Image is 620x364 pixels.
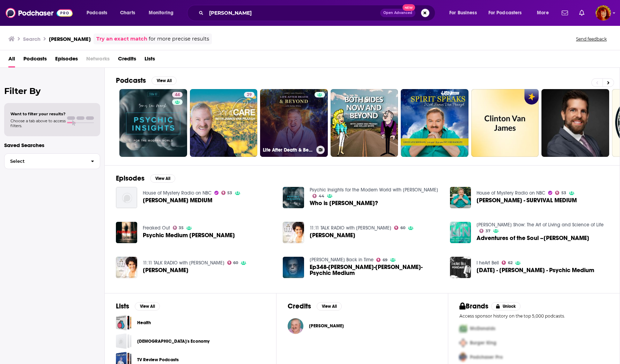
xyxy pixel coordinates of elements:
[310,232,355,238] a: James Van Praagh
[477,260,499,266] a: I heArt Bell
[10,118,66,128] span: Choose a tab above to access filters.
[118,53,136,67] a: Credits
[288,302,311,311] h2: Credits
[8,53,15,67] a: All
[312,194,324,198] a: 44
[137,356,179,364] a: TV Review Podcasts
[260,89,328,157] a: Life After Death & Beyond | [PERSON_NAME] | [PERSON_NAME]
[4,86,100,96] h2: Filter By
[143,232,235,238] span: Psychic Medium [PERSON_NAME]
[206,7,380,19] input: Search podcasts, credits, & more...
[179,226,184,230] span: 35
[116,187,137,208] a: JAMES VAN PRAAGH MEDIUM
[288,318,303,334] img: James Van Praagh
[144,7,183,19] button: open menu
[49,36,91,42] h3: [PERSON_NAME]
[221,191,232,195] a: 53
[394,226,405,230] a: 60
[143,190,212,196] a: House of Mystery Radio on NBC
[488,8,522,18] span: For Podcasters
[310,264,442,276] span: Ep348-[PERSON_NAME]-[PERSON_NAME]-Psychic Medium
[450,257,471,278] img: 11/28/2001 - James Van Praagh - Psychic Medium
[143,267,189,273] span: [PERSON_NAME]
[457,336,470,350] img: Second Pro Logo
[508,261,512,264] span: 62
[23,53,47,67] span: Podcasts
[309,323,344,329] a: James Van Praagh
[450,187,471,208] a: JAMES VAN PRAAGH - SURVIVAL MEDIUM
[152,77,177,85] button: View All
[149,35,209,43] span: for more precise results
[310,225,391,231] a: 11:11 TALK RADIO with SIMRAN
[477,267,594,273] span: [DATE] - [PERSON_NAME] - Psychic Medium
[459,302,488,311] h2: Brands
[532,7,558,19] button: open menu
[403,4,415,11] span: New
[55,53,78,67] a: Episodes
[596,5,611,21] img: User Profile
[450,222,471,243] img: Adventures of the Soul –James Van Praagh
[116,174,145,183] h2: Episodes
[283,257,304,278] img: Ep348-Art Bell-James Van Praagh-Psychic Medium
[457,321,470,336] img: First Pro Logo
[145,53,155,67] a: Lists
[116,333,132,349] span: God's Economy
[116,76,177,85] a: PodcastsView All
[459,313,608,319] p: Access sponsor history on the top 5,000 podcasts.
[477,267,594,273] a: 11/28/2001 - James Van Praagh - Psychic Medium
[143,225,170,231] a: Freaked Out
[4,153,100,169] button: Select
[263,147,313,153] h3: Life After Death & Beyond | [PERSON_NAME] | [PERSON_NAME]
[82,7,116,19] button: open menu
[596,5,611,21] button: Show profile menu
[149,8,174,18] span: Monitoring
[491,302,521,311] button: Unlock
[96,35,147,43] a: Try an exact match
[470,354,503,360] span: Podchaser Pro
[470,340,496,346] span: Burger King
[477,197,577,203] a: JAMES VAN PRAAGH - SURVIVAL MEDIUM
[116,315,132,330] span: Health
[143,267,189,273] a: James Van Praagh
[576,7,587,19] a: Show notifications dropdown
[143,232,235,238] a: Psychic Medium James Van Praagh
[288,302,342,311] a: CreditsView All
[116,174,175,183] a: EpisodesView All
[309,323,344,329] span: [PERSON_NAME]
[383,259,387,262] span: 69
[172,92,183,97] a: 44
[233,261,238,264] span: 60
[116,302,160,311] a: ListsView All
[86,53,110,67] span: Networks
[116,257,137,278] a: James Van Praagh
[310,200,378,206] a: Who is James Van Praagh?
[6,6,73,20] img: Podchaser - Follow, Share and Rate Podcasts
[143,260,224,266] a: 11:11 TALK RADIO with SIMRAN
[596,5,611,21] span: Logged in as rpalermo
[486,230,490,233] span: 37
[477,190,545,196] a: House of Mystery Radio on NBC
[119,89,187,157] a: 44
[143,197,212,203] a: JAMES VAN PRAAGH MEDIUM
[23,36,40,42] h3: Search
[376,258,387,262] a: 69
[190,89,258,157] a: 29
[283,187,304,208] img: Who is James Van Praagh?
[143,197,212,203] span: [PERSON_NAME] MEDIUM
[317,302,342,311] button: View All
[137,337,209,345] a: [DEMOGRAPHIC_DATA]'s Economy
[283,222,304,243] img: James Van Praagh
[116,222,137,243] img: Psychic Medium James Van Praagh
[470,326,495,332] span: McDonalds
[173,226,184,230] a: 35
[10,111,66,116] span: Want to filter your results?
[380,9,415,17] button: Open AdvancedNew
